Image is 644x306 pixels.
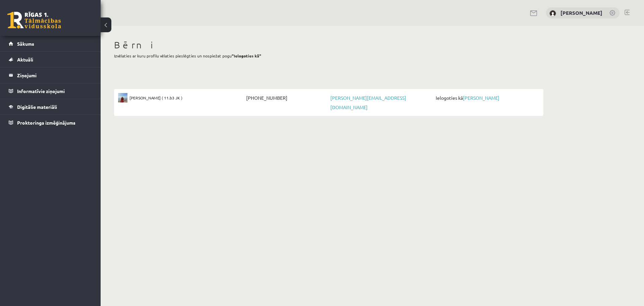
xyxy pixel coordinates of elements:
span: Proktoringa izmēģinājums [17,120,75,126]
a: Sākums [9,36,92,51]
a: [PERSON_NAME] [560,9,602,16]
span: Aktuāli [17,56,33,62]
p: Izvēlaties ar kuru profilu vēlaties pieslēgties un nospiežat pogu [114,53,543,59]
span: Digitālie materiāli [17,104,57,110]
a: Digitālie materiāli [9,99,92,115]
a: Informatīvie ziņojumi [9,83,92,99]
a: Rīgas 1. Tālmācības vidusskola [7,12,61,29]
legend: Ziņojumi [17,68,92,83]
legend: Informatīvie ziņojumi [17,83,92,99]
span: [PHONE_NUMBER] [245,93,329,102]
a: [PERSON_NAME][EMAIL_ADDRESS][DOMAIN_NAME] [330,95,406,110]
h1: Bērni [114,39,543,51]
a: Ziņojumi [9,68,92,83]
img: Ritvars Staņa [549,10,556,17]
img: Beatrise Staņa [118,93,127,102]
span: [PERSON_NAME] ( 11.b3 JK ) [129,93,182,102]
span: Sākums [17,41,34,47]
span: Ielogoties kā [434,93,539,102]
a: Aktuāli [9,52,92,67]
a: [PERSON_NAME] [463,95,499,101]
b: "Ielogoties kā" [232,53,261,58]
a: Proktoringa izmēģinājums [9,115,92,130]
